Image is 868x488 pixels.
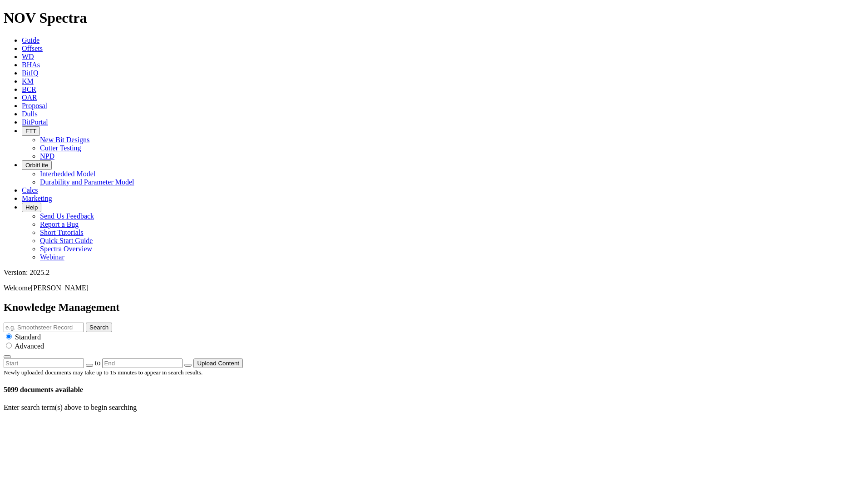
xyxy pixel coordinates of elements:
[22,61,40,69] a: BHAs
[4,301,864,314] h2: Knowledge Management
[25,204,38,211] span: Help
[22,69,38,77] a: BitIQ
[193,359,243,368] button: Upload Content
[40,170,95,178] a: Interbedded Model
[4,284,864,292] p: Welcome
[40,229,84,236] a: Short Tutorials
[4,403,864,412] p: Enter search term(s) above to begin searching
[86,323,112,332] button: Search
[40,212,94,220] a: Send Us Feedback
[4,323,84,332] input: e.g. Smoothsteer Record
[4,359,84,368] input: Start
[40,136,89,144] a: New Bit Designs
[40,178,134,186] a: Durability and Parameter Model
[22,186,38,194] a: Calcs
[102,359,182,368] input: End
[15,333,41,341] span: Standard
[40,144,81,152] a: Cutter Testing
[4,10,864,26] h1: NOV Spectra
[31,284,89,292] span: [PERSON_NAME]
[40,237,93,244] a: Quick Start Guide
[4,386,864,394] h4: 5099 documents available
[40,245,92,253] a: Spectra Overview
[95,359,100,367] span: to
[22,203,41,212] button: Help
[22,53,34,60] a: WD
[4,269,864,277] div: Version: 2025.2
[25,128,36,134] span: FTT
[25,162,48,169] span: OrbitLite
[22,36,39,44] a: Guide
[22,85,36,93] a: BCR
[22,102,47,110] a: Proposal
[22,118,48,126] a: BitPortal
[40,220,79,228] a: Report a Bug
[22,45,43,52] a: Offsets
[22,94,37,101] a: OAR
[15,342,44,350] span: Advanced
[4,369,202,376] small: Newly uploaded documents may take up to 15 minutes to appear in search results.
[22,110,38,118] a: Dulls
[40,253,64,261] a: Webinar
[22,77,34,85] a: KM
[22,160,52,170] button: OrbitLite
[22,194,52,202] a: Marketing
[40,152,54,160] a: NPD
[22,126,40,136] button: FTT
